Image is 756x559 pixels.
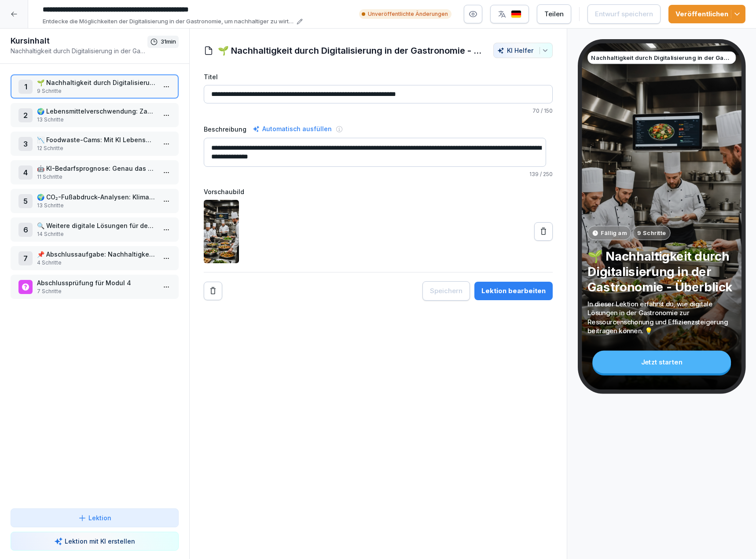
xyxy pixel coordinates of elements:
p: 9 Schritte [37,87,156,95]
div: Abschlussprüfung für Modul 47 Schritte [11,275,179,299]
div: Veröffentlichen [675,9,738,19]
p: 🌱 Nachhaltigkeit durch Digitalisierung in der Gastronomie - Überblick [37,78,156,87]
label: Vorschaubild [204,187,553,196]
div: 7 [18,251,33,265]
div: Speichern [430,286,462,296]
div: Jetzt starten [592,351,731,374]
p: Nachhaltigkeit durch Digitalisierung in der Gastronomie [11,46,147,55]
p: Abschlussprüfung für Modul 4 [37,278,156,287]
button: Remove [204,282,222,300]
p: Unveröffentlichte Änderungen [368,10,448,18]
p: / 150 [204,107,553,115]
img: zkw3jbuuidc6mvccs0k0c94t.png [204,200,239,263]
div: KI Helfer [497,47,549,54]
div: 5 [18,194,33,208]
button: Lektion mit KI erstellen [11,532,179,551]
div: 6🔍 Weitere digitale Lösungen für den [MEDICAL_DATA]-Alltag14 Schritte [11,217,179,242]
div: 1🌱 Nachhaltigkeit durch Digitalisierung in der Gastronomie - Überblick9 Schritte [11,74,179,99]
p: 7 Schritte [37,287,156,295]
div: Lektion bearbeiten [481,286,546,296]
h1: Kursinhalt [11,36,147,46]
div: Entwurf speichern [595,9,653,19]
div: 4 [18,165,33,180]
p: 9 Schritte [637,228,666,237]
label: Beschreibung [204,125,246,134]
div: 1 [18,80,33,94]
div: 5🌍 CO₂-Fußabdruck-Analysen: Klimabewusster kochen13 Schritte [11,189,179,213]
div: Teilen [544,9,564,19]
button: Speichern [422,281,470,301]
p: Entdecke die Möglichkeiten der Digitalisierung in der Gastronomie, um nachhaltiger zu wirtschafte... [43,17,294,26]
h1: 🌱 Nachhaltigkeit durch Digitalisierung in der Gastronomie - Überblick [218,44,484,57]
p: 14 Schritte [37,230,156,238]
p: 🌍 CO₂-Fußabdruck-Analysen: Klimabewusster kochen [37,192,156,202]
span: 70 [532,107,539,114]
img: de.svg [511,10,521,18]
button: Lektion bearbeiten [474,282,553,300]
div: 3 [18,137,33,151]
p: Lektion mit KI erstellen [65,537,135,546]
div: Automatisch ausfüllen [251,124,334,134]
p: 13 Schritte [37,116,156,124]
p: 🔍 Weitere digitale Lösungen für den [MEDICAL_DATA]-Alltag [37,221,156,230]
p: 4 Schritte [37,259,156,267]
p: / 250 [204,170,553,178]
p: 📌 Abschlussaufgabe: Nachhaltigkeitspotenziale in deinem Betrieb identifizieren und optimieren [37,250,156,259]
p: In dieser Lektion erfährst du, wie digitale Lösungen in der Gastronomie zur Ressourcenschonung un... [587,299,736,335]
p: 11 Schritte [37,173,156,181]
div: 2 [18,108,33,122]
button: Veröffentlichen [668,5,745,23]
p: 📉 Foodwaste-Cams: Mit KI Lebensmittelabfälle halbieren [37,135,156,144]
p: 🤖 KI-Bedarfsprognose: Genau das produzieren, was gebraucht wird [37,164,156,173]
div: 2🌍 Lebensmittelverschwendung: Zahlen und Folgen in [GEOGRAPHIC_DATA], [GEOGRAPHIC_DATA] und der [... [11,103,179,127]
p: 31 min [161,37,176,46]
div: 4🤖 KI-Bedarfsprognose: Genau das produzieren, was gebraucht wird11 Schritte [11,160,179,184]
div: 7📌 Abschlussaufgabe: Nachhaltigkeitspotenziale in deinem Betrieb identifizieren und optimieren4 S... [11,246,179,270]
div: 3📉 Foodwaste-Cams: Mit KI Lebensmittelabfälle halbieren12 Schritte [11,132,179,156]
p: 🌍 Lebensmittelverschwendung: Zahlen und Folgen in [GEOGRAPHIC_DATA], [GEOGRAPHIC_DATA] und der [G... [37,107,156,116]
div: 6 [18,223,33,237]
p: 🌱 Nachhaltigkeit durch Digitalisierung in der Gastronomie - Überblick [587,248,736,294]
button: Entwurf speichern [587,4,661,24]
button: KI Helfer [493,43,553,58]
p: 13 Schritte [37,202,156,210]
p: 12 Schritte [37,144,156,152]
button: Teilen [537,4,571,24]
span: 139 [529,171,539,177]
p: Nachhaltigkeit durch Digitalisierung in der Gastronomie [591,53,732,62]
p: Lektion [88,513,111,522]
button: Lektion [11,508,179,527]
p: Fällig am [601,228,626,237]
label: Titel [204,72,553,81]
